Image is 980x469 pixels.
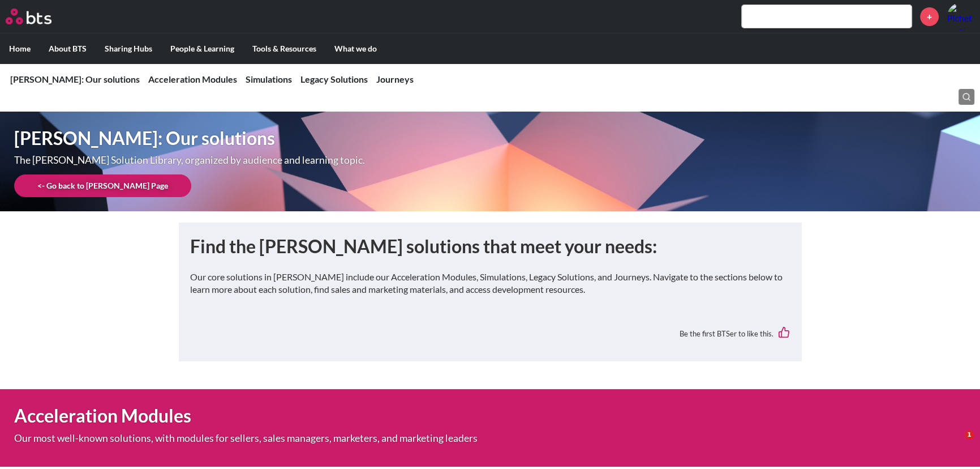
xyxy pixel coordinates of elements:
a: [PERSON_NAME]: Our solutions [10,74,140,84]
span: 1 [965,430,974,440]
div: Be the first BTSer to like this. [190,318,790,349]
img: Pichet Danthainum [947,3,974,30]
a: Go home [6,8,72,24]
img: BTS Logo [6,8,51,24]
label: Tools & Resources [243,34,325,63]
label: What we do [325,34,386,63]
label: About BTS [40,34,96,63]
p: The [PERSON_NAME] Solution Library, organized by audience and learning topic. [14,155,547,165]
a: <- Go back to [PERSON_NAME] Page [14,174,191,197]
a: Profile [947,3,974,30]
iframe: Intercom live chat [942,430,969,458]
h1: [PERSON_NAME]: Our solutions [14,126,680,151]
label: People & Learning [161,34,243,63]
a: + [920,7,939,26]
p: Our core solutions in [PERSON_NAME] include our Acceleration Modules, Simulations, Legacy Solutio... [190,271,790,296]
a: Journeys [376,74,414,84]
h1: Acceleration Modules [14,403,680,429]
a: Legacy Solutions [300,74,368,84]
p: Our most well-known solutions, with modules for sellers, sales managers, marketers, and marketing... [14,433,547,444]
h1: Find the [PERSON_NAME] solutions that meet your needs: [190,234,790,259]
a: Simulations [246,74,292,84]
label: Sharing Hubs [96,34,161,63]
a: Acceleration Modules [148,74,237,84]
